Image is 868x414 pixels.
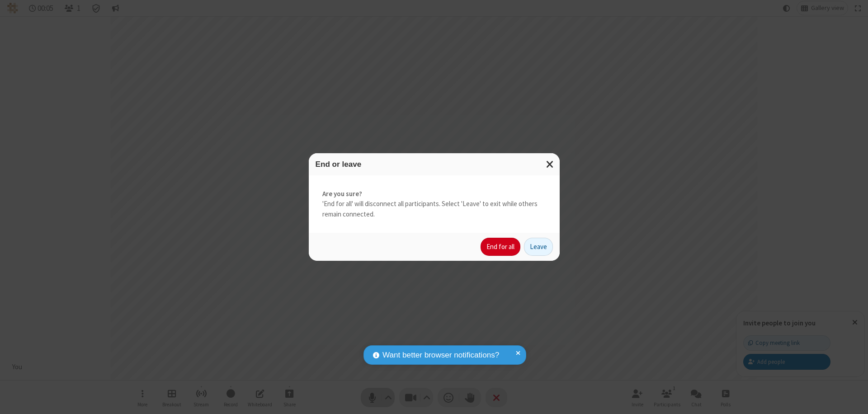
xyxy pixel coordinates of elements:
h3: End or leave [316,160,553,169]
div: 'End for all' will disconnect all participants. Select 'Leave' to exit while others remain connec... [309,175,560,233]
button: Close modal [541,153,560,175]
strong: Are you sure? [322,189,546,199]
span: Want better browser notifications? [382,349,499,361]
button: End for all [481,238,520,256]
button: Leave [524,238,553,256]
